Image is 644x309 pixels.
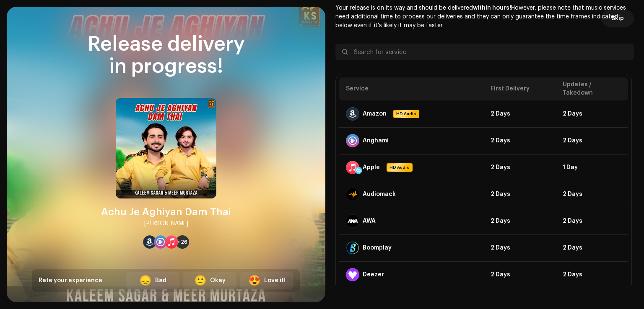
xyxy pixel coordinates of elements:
div: Bad [155,276,166,285]
div: 🙂 [194,276,207,286]
div: [PERSON_NAME] [144,219,188,229]
input: Search for service [335,44,634,60]
td: 2 Days [484,261,556,288]
span: Rate your experience [39,278,102,283]
div: Amazon [363,111,387,117]
div: AWA [363,218,376,224]
span: HD Audio [387,164,412,171]
td: 2 Days [484,127,556,154]
span: +26 [177,239,187,245]
div: 😞 [139,276,152,286]
div: Okay [210,276,226,285]
td: 2 Days [484,234,556,261]
td: 2 Days [556,127,628,154]
td: 2 Days [484,181,556,208]
div: Audiomack [363,191,396,198]
div: Deezer [363,271,384,278]
div: Apple [363,164,380,171]
div: Achu Je Aghiyan Dam Thai [101,205,231,219]
td: 2 Days [484,208,556,234]
div: Boomplay [363,245,392,251]
p: Your release is on its way and should be delivered However, please note that music services need ... [335,4,634,30]
td: 2 Days [484,154,556,181]
div: 😍 [248,276,261,286]
th: Updates / Takedown [556,77,628,100]
img: 117e3f38-3484-4525-870f-059d76031c82 [116,98,216,198]
span: Skip [611,10,624,27]
td: 2 Days [556,234,628,261]
div: Release delivery in progress! [32,33,300,78]
td: 2 Days [484,100,556,127]
th: First Delivery [484,77,556,100]
div: Love it! [264,276,286,285]
td: 1 Day [556,154,628,181]
th: Service [339,77,484,100]
span: HD Audio [394,111,418,117]
td: 2 Days [556,208,628,234]
b: within hours! [473,5,511,11]
td: 2 Days [556,100,628,127]
td: 2 Days [556,181,628,208]
td: 2 Days [556,261,628,288]
div: Anghami [363,137,389,144]
button: Skip [601,10,634,27]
